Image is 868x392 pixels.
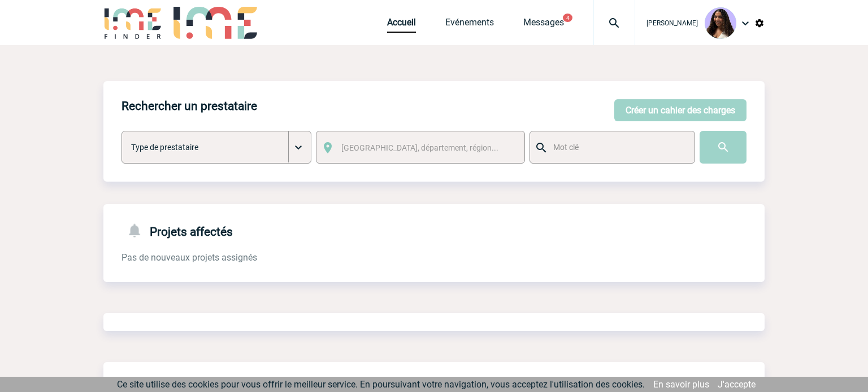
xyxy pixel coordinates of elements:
span: Pas de nouveaux projets assignés [121,252,257,263]
h4: Rechercher un prestataire [121,99,257,113]
span: [GEOGRAPHIC_DATA], département, région... [341,143,498,152]
a: Accueil [387,17,416,33]
button: 4 [563,14,572,22]
img: IME-Finder [103,7,162,39]
span: Ce site utilise des cookies pour vous offrir le meilleur service. En poursuivant votre navigation... [117,379,645,390]
input: Mot clé [550,140,684,155]
a: J'accepte [718,379,756,390]
input: Submit [700,131,747,164]
h4: Projets affectés [121,222,233,239]
img: 131234-0.jpg [705,7,736,39]
a: Evénements [445,17,494,33]
a: Messages [523,17,564,33]
img: notifications-24-px-g.png [126,222,150,239]
a: En savoir plus [653,379,709,390]
span: [PERSON_NAME] [646,19,698,27]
